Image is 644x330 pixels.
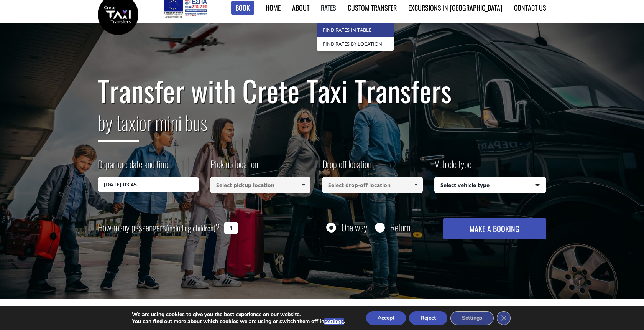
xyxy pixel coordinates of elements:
p: You can find out more about which cookies we are using or switch them off in . [132,318,345,325]
label: Drop off location [322,157,371,177]
a: Show All Items [297,177,310,193]
h1: Transfer with Crete Taxi Transfers [98,74,546,107]
a: Book [231,1,254,15]
a: Show All Items [409,177,422,193]
label: Pick up location [210,157,258,177]
a: Custom Transfer [348,3,397,13]
a: Excursions in [GEOGRAPHIC_DATA] [408,3,503,13]
small: (including children) [166,222,215,234]
button: MAKE A BOOKING [443,218,546,239]
a: Rates [321,3,336,13]
label: Return [390,223,410,232]
label: One way [342,223,367,232]
a: About [292,3,309,13]
a: Contact us [514,3,546,13]
button: settings [324,318,344,325]
label: Vehicle type [434,157,472,177]
button: Accept [366,311,406,325]
button: Settings [450,311,494,325]
a: Home [266,3,281,13]
a: Find Rates by Location [317,37,394,51]
a: Find Rates in Table [317,23,394,37]
input: Select drop-off location [322,177,423,193]
span: by taxi [98,108,139,142]
button: Close GDPR Cookie Banner [497,311,511,325]
a: Crete Taxi Transfers | Safe Taxi Transfer Services from to Heraklion Airport, Chania Airport, Ret... [98,10,138,18]
p: We are using cookies to give you the best experience on our website. [132,311,345,318]
label: How many passengers ? [98,218,220,237]
span: Select vehicle type [435,177,546,193]
button: Reject [409,311,447,325]
label: Departure date and time [98,157,170,177]
h2: or mini bus [98,107,546,148]
input: Select pickup location [210,177,311,193]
